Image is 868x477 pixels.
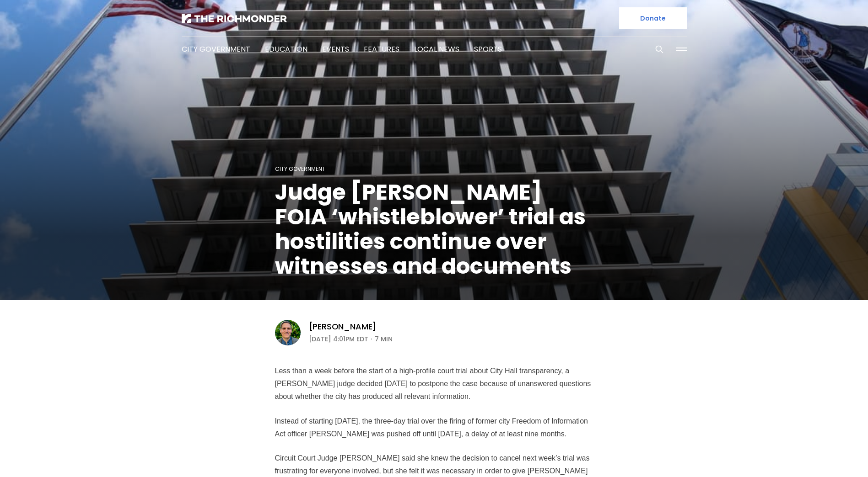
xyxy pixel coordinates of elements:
[619,7,687,29] a: Donate
[275,365,593,403] p: Less than a week before the start of a high-profile court trial about City Hall transparency, a [...
[375,334,393,344] span: 7 min
[265,44,307,54] a: Education
[275,165,325,173] a: City Government
[275,320,301,345] img: Graham Moomaw
[275,415,593,453] p: Instead of starting [DATE], the three-day trial over the firing of former city Freedom of Informa...
[309,334,368,344] time: [DATE] 4:01PM EDT
[322,44,349,54] a: Events
[652,42,666,56] button: Search this site
[474,44,502,54] a: Sports
[414,44,459,54] a: Local News
[182,14,287,23] img: The Richmonder
[364,44,399,54] a: Features
[275,180,593,279] h1: Judge [PERSON_NAME] FOIA ‘whistleblower’ trial as hostilities continue over witnesses and documents
[182,44,250,54] a: City Government
[309,321,377,332] a: [PERSON_NAME]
